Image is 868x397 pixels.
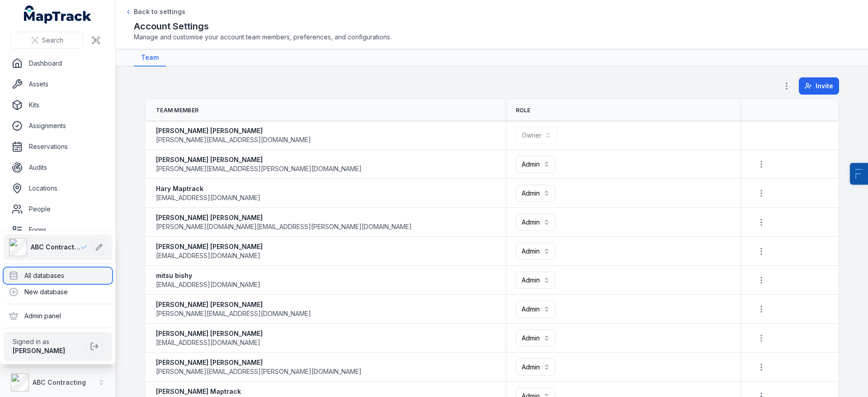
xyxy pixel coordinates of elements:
div: All databases [4,268,112,284]
span: ABC Contracting [31,243,80,252]
span: Signed in as [13,337,82,346]
strong: ABC Contracting [33,378,86,386]
div: Admin panel [4,308,112,324]
strong: [PERSON_NAME] [13,347,65,354]
div: New database [4,284,112,300]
